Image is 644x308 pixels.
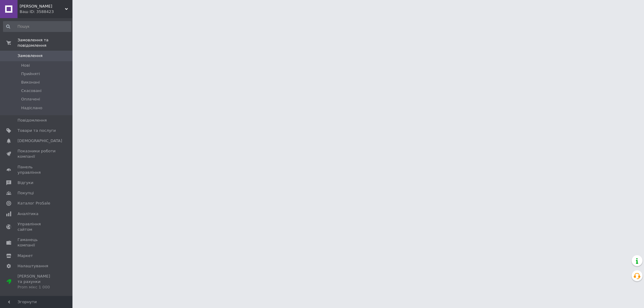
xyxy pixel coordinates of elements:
[20,4,65,9] span: Fistashka
[21,63,30,68] span: Нові
[21,97,40,102] span: Оплачені
[18,201,50,206] span: Каталог ProSale
[21,80,40,85] span: Виконані
[3,21,71,32] input: Пошук
[18,118,47,123] span: Повідомлення
[18,128,56,133] span: Товари та послуги
[21,71,40,77] span: Прийняті
[18,53,43,59] span: Замовлення
[18,253,33,259] span: Маркет
[18,138,62,144] span: [DEMOGRAPHIC_DATA]
[18,284,56,290] div: Prom мікс 1 000
[18,190,34,196] span: Покупці
[18,148,56,159] span: Показники роботи компанії
[21,88,42,94] span: Скасовані
[18,221,56,232] span: Управління сайтом
[21,105,42,111] span: Надіслано
[18,211,38,217] span: Аналітика
[18,237,56,248] span: Гаманець компанії
[18,180,33,186] span: Відгуки
[18,164,56,175] span: Панель управління
[18,37,72,48] span: Замовлення та повідомлення
[20,9,72,14] div: Ваш ID: 3588423
[18,274,56,290] span: [PERSON_NAME] та рахунки
[18,263,48,269] span: Налаштування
